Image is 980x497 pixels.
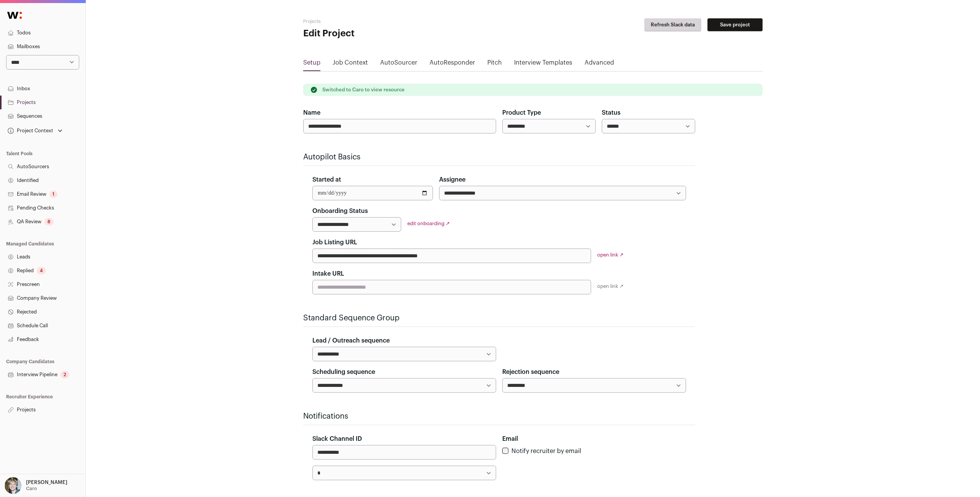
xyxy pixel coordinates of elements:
[707,18,763,31] button: Save project
[502,367,559,377] label: Rejection sequence
[487,58,502,70] a: Pitch
[312,269,344,278] label: Intake URL
[303,411,695,422] h2: Notifications
[6,125,64,136] button: Open dropdown
[303,313,695,323] h2: Standard Sequence Group
[303,28,456,40] h1: Edit Project
[60,371,69,378] div: 2
[333,58,368,70] a: Job Context
[312,175,341,184] label: Started at
[44,218,54,226] div: 8
[502,108,541,117] label: Product Type
[303,18,456,24] h2: Projects
[303,58,320,70] a: Setup
[312,206,368,216] label: Onboarding Status
[602,108,621,117] label: Status
[3,8,26,23] img: Wellfound
[511,448,581,454] label: Notify recruiter by email
[312,367,375,377] label: Scheduling sequence
[5,477,21,494] img: 6494470-medium_jpg
[26,479,67,486] p: [PERSON_NAME]
[312,336,390,345] label: Lead / Outreach sequence
[3,477,69,494] button: Open dropdown
[303,108,320,117] label: Name
[597,252,624,257] a: open link ↗
[585,58,614,70] a: Advanced
[644,18,701,31] button: Refresh Slack data
[380,58,417,70] a: AutoSourcer
[502,434,686,443] div: Email
[37,267,46,274] div: 4
[322,87,405,93] p: Switched to Caro to view resource
[430,58,475,70] a: AutoResponder
[303,152,695,162] h2: Autopilot Basics
[407,221,450,226] a: edit onboarding ↗
[514,58,572,70] a: Interview Templates
[312,238,357,247] label: Job Listing URL
[26,486,37,492] p: Caro
[49,190,57,198] div: 1
[439,175,465,184] label: Assignee
[6,128,53,134] div: Project Context
[312,434,362,443] label: Slack Channel ID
